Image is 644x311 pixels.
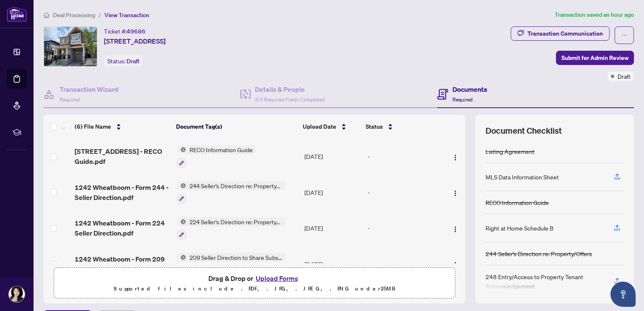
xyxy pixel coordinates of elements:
img: Logo [452,190,459,197]
span: Upload Date [303,122,336,131]
button: Logo [449,150,462,163]
span: 1242 Wheatboom - Form 224 Seller Direction.pdf [75,218,170,238]
span: (6) File Name [75,122,111,131]
span: 3/3 Required Fields Completed [255,96,325,103]
span: [STREET_ADDRESS] - RECO Guide.pdf [75,146,170,166]
h4: Transaction Wizard [60,84,119,94]
img: Logo [452,262,459,268]
span: Status [366,122,383,131]
span: Draft [127,57,140,65]
button: Upload Forms [253,273,301,284]
li: / [99,10,101,20]
div: 244 Seller’s Direction re: Property/Offers [486,249,592,258]
article: Transaction saved an hour ago [555,10,634,20]
div: - [368,188,440,197]
button: Status Icon209 Seller Direction to Share Substance of Offers [177,253,286,275]
td: [DATE] [301,174,364,210]
img: Logo [452,154,459,161]
div: Right at Home Schedule B [486,223,553,233]
img: Status Icon [177,217,186,226]
img: Status Icon [177,145,186,154]
div: Transaction Communication [527,27,603,40]
span: [STREET_ADDRESS] [104,36,166,46]
button: Status IconRECO Information Guide [177,145,256,168]
td: [DATE] [301,138,364,174]
th: Upload Date [299,115,362,138]
th: Document Tag(s) [173,115,300,138]
span: 244 Seller’s Direction re: Property/Offers [186,181,286,190]
td: [DATE] [301,210,364,246]
button: Transaction Communication [511,26,610,41]
img: Status Icon [177,181,186,190]
span: Document Checklist [486,125,562,137]
span: Deal Processing [53,11,95,19]
h4: Documents [452,84,487,94]
button: Logo [449,186,462,199]
span: ellipsis [621,32,627,38]
div: Ticket #: [104,26,145,36]
span: 49686 [127,28,145,35]
button: Logo [449,221,462,235]
span: 224 Seller's Direction re: Property/Offers - Important Information for Seller Acknowledgement [186,217,286,226]
div: Listing Agreement [486,147,535,156]
img: Profile Icon [9,286,25,302]
span: View Transaction [104,11,149,19]
span: 1242 Wheatboom - Form 209 Offers.pdf [75,254,170,274]
p: Supported files include .PDF, .JPG, .JPEG, .PNG under 25 MB [59,284,450,294]
img: logo [7,6,27,22]
button: Logo [449,257,462,271]
div: - [368,223,440,233]
th: (6) File Name [71,115,173,138]
button: Open asap [610,282,636,307]
h4: Details & People [255,84,325,94]
span: Submit for Admin Review [561,51,628,65]
img: IMG-W12340686_1.jpg [44,27,97,66]
button: Status Icon224 Seller's Direction re: Property/Offers - Important Information for Seller Acknowle... [177,217,286,240]
span: home [44,12,49,18]
div: MLS Data Information Sheet [486,172,559,181]
th: Status [362,115,441,138]
span: Drag & Drop orUpload FormsSupported files include .PDF, .JPG, .JPEG, .PNG under25MB [54,268,455,299]
span: Draft [618,72,631,81]
div: - [368,259,440,269]
img: Status Icon [177,253,186,262]
img: Logo [452,226,459,233]
span: RECO Information Guide [186,145,256,154]
div: 248 Entry/Access to Property Tenant Acknowledgement [486,272,604,290]
div: RECO Information Guide [486,198,549,207]
span: Required [60,96,80,103]
td: [DATE] [301,246,364,282]
button: Status Icon244 Seller’s Direction re: Property/Offers [177,181,286,204]
span: Drag & Drop or [208,273,301,284]
div: Status: [104,55,143,67]
div: - [368,152,440,161]
span: Required [452,96,473,103]
span: 1242 Wheatboom - Form 244 - Seller Direction.pdf [75,182,170,202]
span: 209 Seller Direction to Share Substance of Offers [186,253,286,262]
button: Submit for Admin Review [556,51,634,65]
